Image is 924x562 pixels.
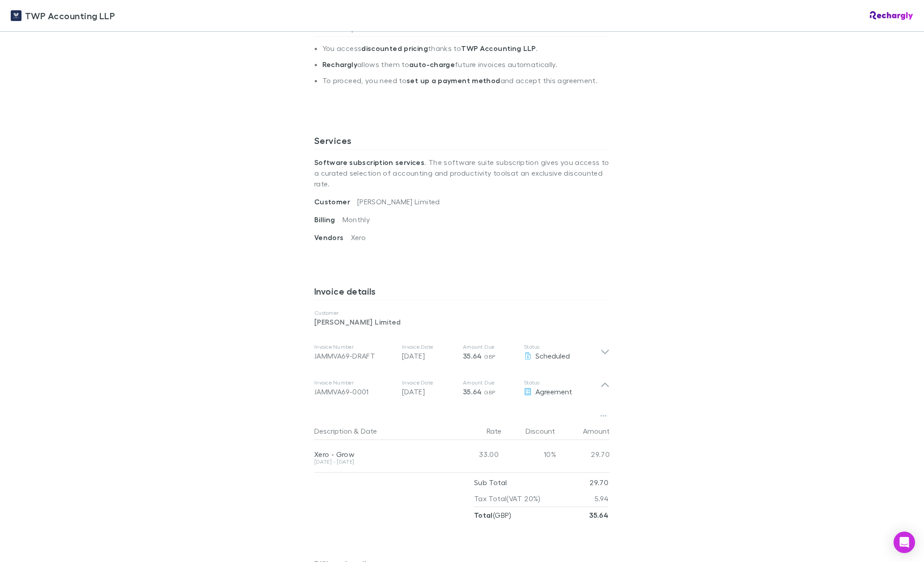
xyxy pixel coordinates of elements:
[402,351,456,361] p: [DATE]
[402,386,456,397] p: [DATE]
[314,309,610,317] p: Customer
[595,490,608,507] p: 5.94
[474,507,512,523] p: ( GBP )
[406,76,500,85] strong: set up a payment method
[463,343,517,351] p: Amount Due
[314,135,610,149] h3: Services
[314,343,395,351] p: Invoice Number
[314,379,395,386] p: Invoice Number
[11,10,21,21] img: TWP Accounting LLP's Logo
[307,370,617,406] div: Invoice NumberJAMMVA69-0001Invoice Date[DATE]Amount Due35.64 GBPStatusAgreement
[314,317,610,327] p: [PERSON_NAME] Limited
[314,150,610,196] p: . The software suite subscription gives you access to a curated selection of accounting and produ...
[589,511,608,520] strong: 35.64
[474,490,541,507] p: Tax Total (VAT 20%)
[484,389,495,396] span: GBP
[449,440,502,469] div: 33.00
[409,60,455,69] strong: auto-charge
[314,459,445,465] div: [DATE] - [DATE]
[322,60,357,69] strong: Rechargly
[314,386,395,397] div: JAMMVA69-0001
[314,286,610,300] h3: Invoice details
[474,474,507,490] p: Sub Total
[474,511,493,520] strong: Total
[524,379,600,386] p: Status
[556,440,610,469] div: 29.70
[25,9,115,22] span: TWP Accounting LLP
[463,387,482,396] span: 35.64
[484,353,495,360] span: GBP
[322,44,610,60] li: You access thanks to .
[535,351,570,360] span: Scheduled
[361,422,377,440] button: Date
[870,11,913,20] img: Rechargly Logo
[322,60,610,76] li: allows them to future invoices automatically.
[535,387,572,396] span: Agreement
[361,44,428,53] strong: discounted pricing
[314,450,445,459] div: Xero - Grow
[342,215,370,224] span: Monthly
[402,343,456,351] p: Invoice Date
[402,379,456,386] p: Invoice Date
[314,233,351,242] span: Vendors
[307,334,617,370] div: Invoice NumberJAMMVA69-DRAFTInvoice Date[DATE]Amount Due35.64 GBPStatusScheduled
[463,351,482,360] span: 35.64
[894,532,915,553] div: Open Intercom Messenger
[351,233,366,241] span: Xero
[357,197,440,206] span: [PERSON_NAME] Limited
[590,474,608,490] p: 29.70
[524,343,600,351] p: Status
[314,215,342,224] span: Billing
[314,422,352,440] button: Description
[502,440,556,469] div: 10%
[461,44,536,53] strong: TWP Accounting LLP
[322,76,610,92] li: To proceed, you need to and accept this agreement.
[314,351,395,361] div: JAMMVA69-DRAFT
[314,158,424,167] strong: Software subscription services
[463,379,517,386] p: Amount Due
[314,422,445,440] div: &
[314,197,357,206] span: Customer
